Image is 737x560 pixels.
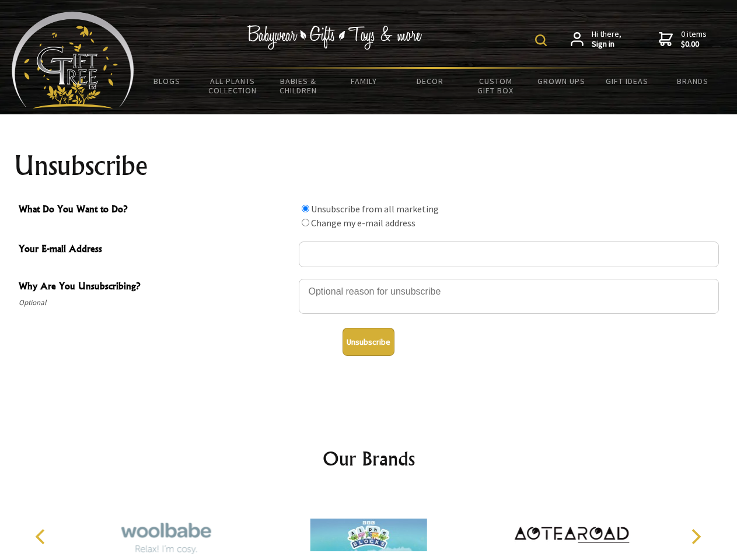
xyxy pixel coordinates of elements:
[681,29,707,50] span: 0 items
[19,296,293,310] span: Optional
[134,69,200,93] a: BLOGS
[594,69,660,93] a: Gift Ideas
[19,242,293,258] span: Your E-mail Address
[266,69,331,103] a: Babies & Children
[528,69,594,93] a: Grown Ups
[683,524,708,549] button: Next
[331,69,397,93] a: Family
[463,69,529,103] a: Custom Gift Box
[12,12,134,108] img: Babyware - Gifts - Toys and more...
[14,152,724,180] h1: Unsubscribe
[659,29,707,50] a: 0 items$0.00
[660,69,726,93] a: Brands
[592,29,621,50] span: Hi there,
[19,202,293,219] span: What Do You Want to Do?
[23,444,714,473] h2: Our Brands
[681,39,707,50] strong: $0.00
[247,25,422,50] img: Babywear - Gifts - Toys & more
[299,242,719,267] input: Your E-mail Address
[535,34,547,46] img: product search
[592,39,621,50] strong: Sign in
[311,203,439,215] label: Unsubscribe from all marketing
[302,219,309,226] input: What Do You Want to Do?
[302,205,309,212] input: What Do You Want to Do?
[571,29,621,50] a: Hi there,Sign in
[200,69,266,103] a: All Plants Collection
[311,217,415,229] label: Change my e-mail address
[343,328,394,356] button: Unsubscribe
[19,279,293,296] span: Why Are You Unsubscribing?
[397,69,463,93] a: Decor
[299,279,719,314] textarea: Why Are You Unsubscribing?
[29,524,55,549] button: Previous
